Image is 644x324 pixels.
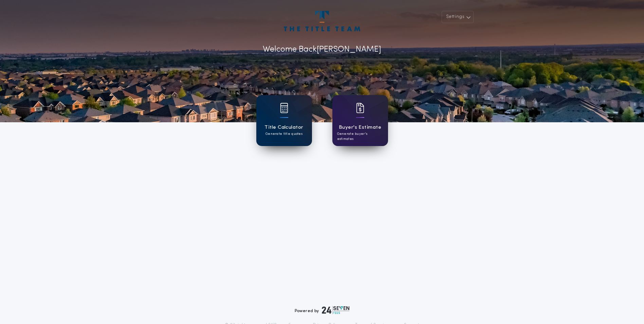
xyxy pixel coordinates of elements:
a: card iconTitle CalculatorGenerate title quotes [256,95,312,146]
h1: Title Calculator [264,124,303,131]
p: Generate buyer's estimates [337,131,383,142]
img: account-logo [284,11,360,31]
div: Powered by [295,306,350,314]
p: Generate title quotes [265,131,302,137]
img: card icon [280,103,288,113]
h1: Buyer's Estimate [339,124,381,131]
button: Settings [442,11,474,23]
img: card icon [356,103,364,113]
img: logo [322,306,350,314]
a: card iconBuyer's EstimateGenerate buyer's estimates [332,95,388,146]
p: Welcome Back [PERSON_NAME] [263,43,381,56]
